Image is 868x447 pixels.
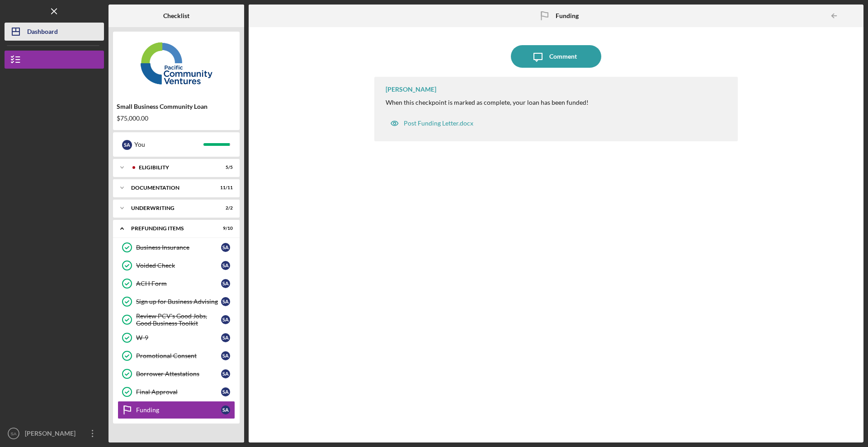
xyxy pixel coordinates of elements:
[136,370,221,377] div: Borrower Attestations
[136,388,221,396] div: Final Approval
[386,114,478,132] button: Post Funding Letter.docx
[23,424,81,445] div: [PERSON_NAME]
[217,205,233,211] div: 2 / 2
[139,165,210,170] div: Eligibility
[117,115,236,122] div: $75,000.00
[136,262,221,269] div: Voided Check
[113,36,240,90] img: Product logo
[134,137,203,152] div: You
[217,185,233,191] div: 11 / 11
[118,311,235,329] a: Review PCV's Good Jobs, Good Business ToolkitSA
[556,12,579,19] b: Funding
[163,12,189,19] b: Checklist
[11,431,17,436] text: SA
[131,226,210,231] div: Prefunding Items
[136,280,221,287] div: ACH Form
[118,293,235,311] a: Sign up for Business AdvisingSA
[136,298,221,305] div: Sign up for Business Advising
[27,23,58,43] div: Dashboard
[404,120,473,127] div: Post Funding Letter.docx
[5,23,104,41] button: Dashboard
[221,261,230,270] div: S A
[131,205,210,211] div: Underwriting
[118,401,235,419] a: FundingSA
[118,256,235,275] a: Voided CheckSA
[217,165,233,170] div: 5 / 5
[221,315,230,324] div: S A
[136,244,221,251] div: Business Insurance
[118,329,235,347] a: W-9SA
[122,140,132,150] div: S A
[118,365,235,383] a: Borrower AttestationsSA
[131,185,210,191] div: Documentation
[221,333,230,342] div: S A
[221,387,230,396] div: S A
[221,351,230,360] div: S A
[511,45,601,68] button: Comment
[5,424,104,442] button: SA[PERSON_NAME]
[221,279,230,288] div: S A
[549,45,577,68] div: Comment
[221,297,230,306] div: S A
[118,238,235,256] a: Business InsuranceSA
[118,347,235,365] a: Promotional ConsentSA
[118,275,235,293] a: ACH FormSA
[221,405,230,414] div: S A
[118,383,235,401] a: Final ApprovalSA
[136,334,221,341] div: W-9
[221,369,230,378] div: S A
[117,103,236,110] div: Small Business Community Loan
[136,352,221,359] div: Promotional Consent
[217,226,233,231] div: 9 / 10
[136,312,221,327] div: Review PCV's Good Jobs, Good Business Toolkit
[136,406,221,414] div: Funding
[386,86,436,93] div: [PERSON_NAME]
[221,243,230,252] div: S A
[386,98,589,107] p: When this checkpoint is marked as complete, your loan has been funded!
